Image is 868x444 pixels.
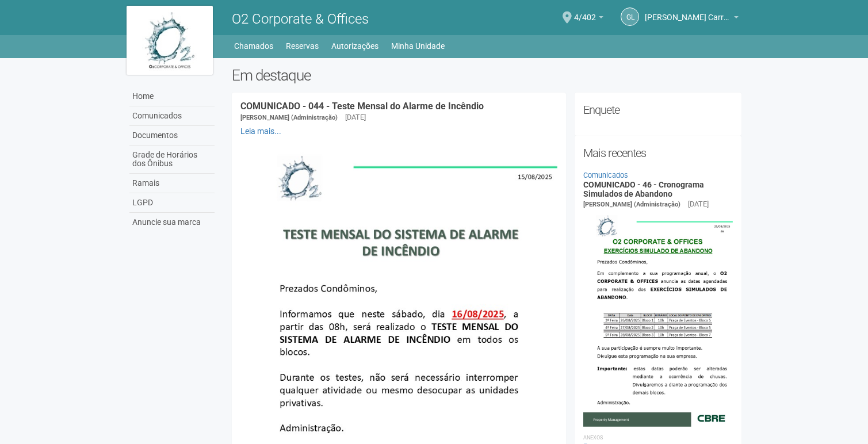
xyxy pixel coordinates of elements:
span: [PERSON_NAME] (Administração) [583,201,680,208]
a: GL [621,7,639,26]
div: [DATE] [688,199,709,209]
a: Ramais [129,174,215,193]
span: O2 Corporate & Offices [232,11,369,27]
img: logo.jpg [127,6,213,75]
a: Anuncie sua marca [129,213,215,232]
h2: Mais recentes [583,144,733,162]
div: [DATE] [345,112,366,123]
a: COMUNICADO - 044 - Teste Mensal do Alarme de Incêndio [240,101,484,112]
li: Anexos [583,432,733,443]
img: COMUNICADO%20-%2046%20-%20Cronograma%20Simulados%20de%20Abandono.jpg [583,210,733,426]
a: LGPD [129,193,215,213]
a: Grade de Horários dos Ônibus [129,146,215,174]
a: Leia mais... [240,127,281,136]
a: Documentos [129,126,215,146]
a: Comunicados [129,106,215,126]
span: Gabriel Lemos Carreira dos Reis [645,2,731,22]
a: COMUNICADO - 46 - Cronograma Simulados de Abandono [583,180,704,198]
a: Chamados [234,38,273,54]
span: 4/402 [574,2,596,22]
a: Autorizações [331,38,378,54]
a: 4/402 [574,14,603,24]
h2: Em destaque [232,67,742,84]
span: [PERSON_NAME] (Administração) [240,114,338,121]
h2: Enquete [583,101,733,118]
a: Comunicados [583,171,628,179]
a: [PERSON_NAME] Carreira dos Reis [645,14,739,24]
a: Home [129,87,215,106]
a: Minha Unidade [391,38,445,54]
a: Reservas [286,38,319,54]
